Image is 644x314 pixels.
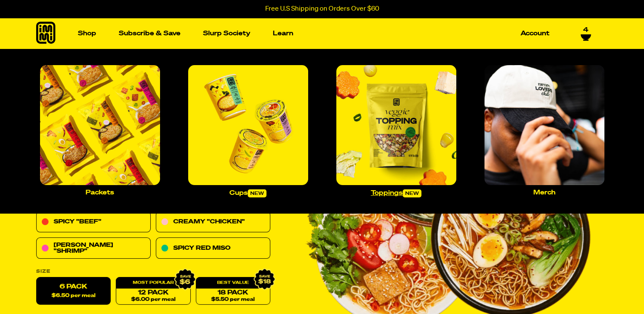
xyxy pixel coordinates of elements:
img: Merch_large.jpg [484,65,604,185]
img: Toppings_large.jpg [336,65,456,185]
a: Spicy "Beef" [36,211,151,233]
a: Slurp Society [200,27,254,40]
p: Toppings [371,189,421,197]
label: Size [36,269,270,274]
a: Merch [481,62,608,199]
img: Packets_large.jpg [40,65,160,185]
a: Subscribe & Save [115,27,184,40]
p: Packets [86,189,114,196]
span: $5.50 per meal [211,297,255,303]
a: 12 Pack$6.00 per meal [116,277,190,305]
a: Creamy "Chicken" [156,211,270,233]
nav: Main navigation [74,18,553,49]
p: Free U.S Shipping on Orders Over $60 [265,5,379,13]
a: Shop [74,27,100,40]
a: Spicy Red Miso [156,238,270,259]
p: Merch [533,189,555,196]
a: Cupsnew [185,62,312,201]
a: [PERSON_NAME] "Shrimp" [36,238,151,259]
a: 18 Pack$5.50 per meal [195,277,270,305]
label: 6 Pack [36,277,111,305]
a: Account [517,27,553,40]
span: $6.00 per meal [131,297,175,303]
iframe: Marketing Popup [4,276,80,310]
a: Toppingsnew [333,62,460,201]
span: 4 [583,26,588,34]
a: Packets [37,62,163,199]
span: new [248,189,266,197]
p: Cups [229,189,266,197]
span: $6.50 per meal [52,293,95,299]
img: Cups_large.jpg [188,65,308,185]
a: Learn [269,27,297,40]
a: 4 [581,26,591,41]
span: new [403,189,421,197]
